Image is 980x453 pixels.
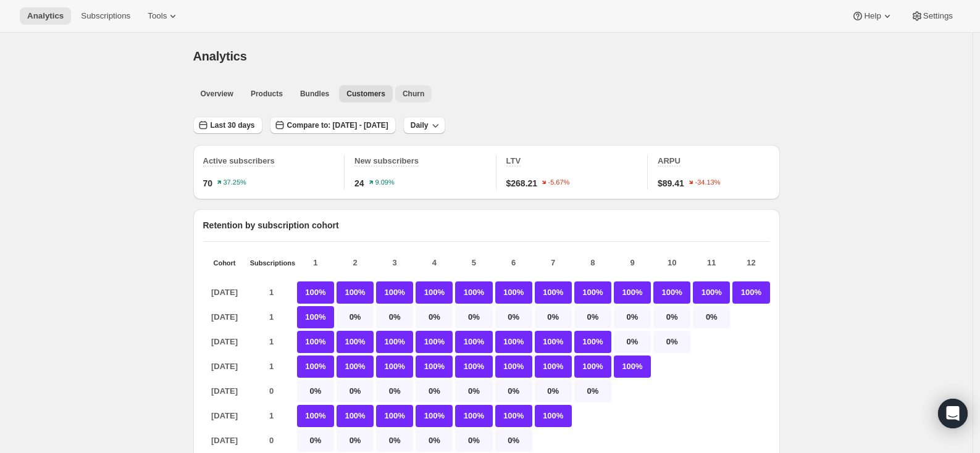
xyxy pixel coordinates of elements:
[653,257,690,269] p: 10
[938,399,968,428] div: Open Intercom Messenger
[376,380,413,402] p: 0%
[574,331,611,353] p: 100%
[250,430,293,452] p: 0
[297,331,334,353] p: 100%
[203,430,246,452] p: [DATE]
[495,380,532,402] p: 0%
[203,331,246,353] p: [DATE]
[844,7,900,25] button: Help
[653,331,690,353] p: 0%
[693,306,730,328] p: 0%
[250,281,293,304] p: 1
[376,355,413,378] p: 100%
[251,89,283,99] span: Products
[250,306,293,328] p: 1
[203,306,246,328] p: [DATE]
[495,331,532,353] p: 100%
[193,49,247,63] span: Analytics
[658,156,681,165] span: ARPU
[250,331,293,353] p: 1
[376,281,413,304] p: 100%
[614,257,651,269] p: 9
[455,331,492,353] p: 100%
[250,355,293,378] p: 1
[140,7,186,25] button: Tools
[693,257,730,269] p: 11
[416,331,453,353] p: 100%
[495,355,532,378] p: 100%
[614,306,651,328] p: 0%
[297,306,334,328] p: 100%
[270,117,396,134] button: Compare to: [DATE] - [DATE]
[506,156,521,165] span: LTV
[201,89,233,99] span: Overview
[416,306,453,328] p: 0%
[375,179,394,186] text: 9.09%
[658,177,684,189] span: $89.41
[455,430,492,452] p: 0%
[416,257,453,269] p: 4
[337,430,374,452] p: 0%
[416,430,453,452] p: 0%
[903,7,960,25] button: Settings
[574,281,611,304] p: 100%
[455,306,492,328] p: 0%
[732,257,769,269] p: 12
[455,355,492,378] p: 100%
[653,281,690,304] p: 100%
[653,306,690,328] p: 0%
[337,281,374,304] p: 100%
[250,259,293,267] p: Subscriptions
[455,257,492,269] p: 5
[73,7,138,25] button: Subscriptions
[297,380,334,402] p: 0%
[614,355,651,378] p: 100%
[297,355,334,378] p: 100%
[455,380,492,402] p: 0%
[376,430,413,452] p: 0%
[535,331,572,353] p: 100%
[535,380,572,402] p: 0%
[250,405,293,427] p: 1
[416,405,453,427] p: 100%
[535,306,572,328] p: 0%
[20,7,71,25] button: Analytics
[614,281,651,304] p: 100%
[250,380,293,402] p: 0
[337,257,374,269] p: 2
[337,380,374,402] p: 0%
[337,331,374,353] p: 100%
[506,177,538,189] span: $268.21
[203,281,246,304] p: [DATE]
[354,156,419,165] span: New subscribers
[864,11,881,21] span: Help
[376,306,413,328] p: 0%
[337,405,374,427] p: 100%
[203,219,770,231] p: Retention by subscription cohort
[337,306,374,328] p: 0%
[574,380,611,402] p: 0%
[455,281,492,304] p: 100%
[224,179,247,186] text: 37.25%
[203,405,246,427] p: [DATE]
[732,281,769,304] p: 100%
[614,331,651,353] p: 0%
[346,89,385,99] span: Customers
[376,331,413,353] p: 100%
[287,120,388,130] span: Compare to: [DATE] - [DATE]
[211,120,255,130] span: Last 30 days
[495,257,532,269] p: 6
[416,355,453,378] p: 100%
[695,179,720,186] text: -34.13%
[203,355,246,378] p: [DATE]
[203,177,213,189] span: 70
[27,11,64,21] span: Analytics
[376,257,413,269] p: 3
[455,405,492,427] p: 100%
[535,355,572,378] p: 100%
[535,405,572,427] p: 100%
[535,281,572,304] p: 100%
[574,306,611,328] p: 0%
[574,257,611,269] p: 8
[297,257,334,269] p: 1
